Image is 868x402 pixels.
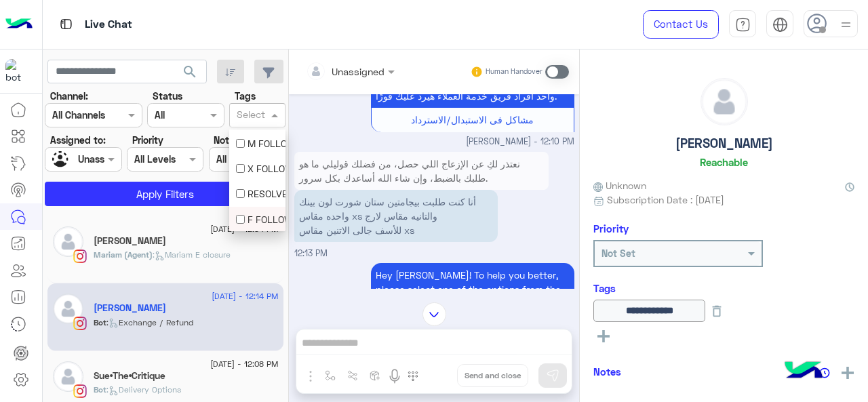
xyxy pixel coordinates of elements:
[593,365,621,378] h6: Notes
[212,290,278,302] span: [DATE] - 12:14 PM
[837,16,854,33] img: profile
[294,152,549,190] p: 18/8/2025, 12:13 PM
[593,222,629,235] h6: Priority
[5,10,33,39] img: Logo
[5,59,30,83] img: 317874714732967
[643,10,719,39] a: Contact Us
[294,190,498,242] p: 18/8/2025, 12:13 PM
[94,384,106,395] span: Bot
[486,66,542,77] small: Human Handover
[422,302,446,326] img: scroll
[294,248,328,258] span: 12:13 PM
[729,10,756,39] a: tab
[235,107,265,125] div: Select
[235,89,256,103] label: Tags
[182,64,198,80] span: search
[735,17,751,33] img: tab
[842,367,854,379] img: add
[411,114,534,125] span: مشاكل فى الاستبدال/الاسترداد
[153,249,231,260] span: : Mariam E closure
[73,249,87,263] img: Instagram
[106,317,193,327] span: : Exchange / Refund
[94,302,166,314] h5: Sara Shallal
[45,182,285,206] button: Apply Filters
[780,348,827,395] img: hulul-logo.png
[236,161,279,176] div: X FOLLOW UP
[701,79,747,125] img: defaultAdmin.png
[466,136,574,148] span: [PERSON_NAME] - 12:10 PM
[593,282,854,294] h6: Tags
[236,186,279,201] div: RESOLVED
[174,60,207,89] button: search
[94,370,165,382] h5: Sue•The•Critique
[236,212,279,226] div: F FOLLOW UP
[94,235,166,247] h5: Sherry Raafat
[132,133,163,147] label: Priority
[607,193,724,207] span: Subscription Date : [DATE]
[94,317,106,327] span: Bot
[50,89,88,103] label: Channel:
[229,129,285,231] ng-dropdown-panel: Options list
[593,178,646,193] span: Unknown
[210,223,278,235] span: [DATE] - 12:54 PM
[236,136,279,150] div: M FOLLOW UP
[53,294,83,324] img: defaultAdmin.png
[53,226,83,257] img: defaultAdmin.png
[73,384,87,398] img: Instagram
[214,133,278,147] label: Note mentions
[50,133,106,147] label: Assigned to:
[371,263,574,344] p: 18/8/2025, 12:13 PM
[106,384,181,395] span: : Delivery Options
[675,136,773,151] h5: [PERSON_NAME]
[85,16,132,34] p: Live Chat
[73,317,87,330] img: Instagram
[772,17,788,33] img: tab
[210,358,278,370] span: [DATE] - 12:08 PM
[58,16,75,33] img: tab
[457,364,528,387] button: Send and close
[94,249,153,260] span: Mariam (Agent)
[53,361,83,392] img: defaultAdmin.png
[700,156,748,168] h6: Reachable
[153,89,182,103] label: Status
